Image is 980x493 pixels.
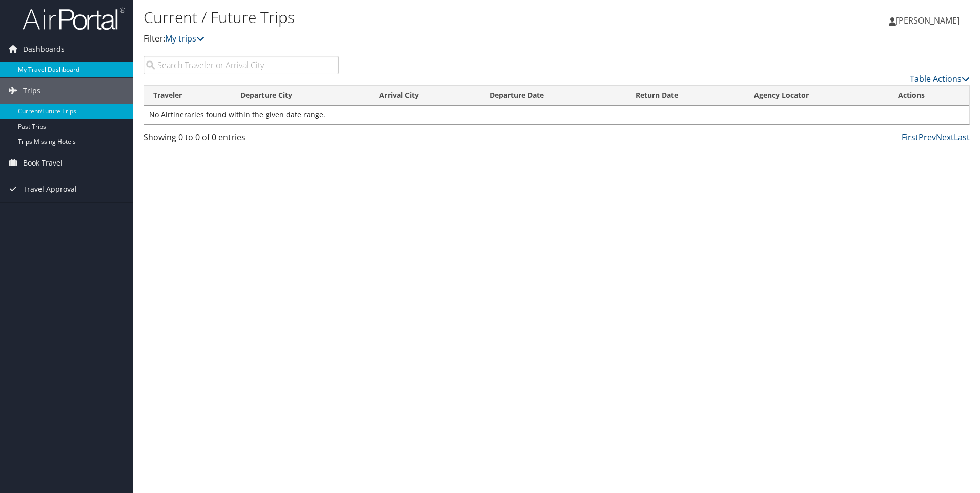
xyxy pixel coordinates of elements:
[370,86,480,106] th: Arrival City: activate to sort column ascending
[144,32,695,46] p: Filter:
[910,73,970,85] a: Table Actions
[23,36,65,62] span: Dashboards
[889,5,970,36] a: [PERSON_NAME]
[480,86,626,106] th: Departure Date: activate to sort column descending
[23,7,125,31] img: airportal-logo.png
[954,132,970,143] a: Last
[144,7,695,28] h1: Current / Future Trips
[144,131,339,149] div: Showing 0 to 0 of 0 entries
[231,86,370,106] th: Departure City: activate to sort column ascending
[23,150,63,176] span: Book Travel
[165,33,205,44] a: My trips
[889,86,969,106] th: Actions
[936,132,954,143] a: Next
[144,86,231,106] th: Traveler: activate to sort column ascending
[745,86,889,106] th: Agency Locator: activate to sort column ascending
[918,132,936,143] a: Prev
[144,56,339,74] input: Search Traveler or Arrival City
[896,15,959,26] span: [PERSON_NAME]
[23,78,40,104] span: Trips
[626,86,745,106] th: Return Date: activate to sort column ascending
[144,106,969,124] td: No Airtineraries found within the given date range.
[902,132,918,143] a: First
[23,176,77,202] span: Travel Approval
